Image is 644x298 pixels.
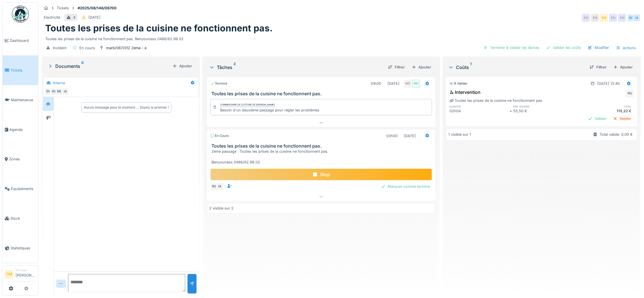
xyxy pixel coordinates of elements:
span: Zones [9,156,36,162]
div: Total validé: 0,00 € [600,132,633,137]
h1: Toutes les prises de la cuisine ne fonctionnent pas. [45,23,273,34]
span: Statistiques [10,245,36,251]
div: Ajouter [409,63,433,71]
div: Documents [47,63,170,70]
h6: quantité [449,105,510,108]
a: Dashboard [3,26,38,55]
div: RG [210,183,218,191]
div: EN [600,14,608,22]
sup: 0 [81,63,84,70]
a: Agenda [3,115,38,144]
div: Commentaire de clôture de [PERSON_NAME] [220,103,275,107]
span: Maintenance [11,97,36,103]
span: Agenda [9,127,36,132]
div: EN [618,14,626,22]
h6: prix unitaire [513,105,573,108]
div: Ajouter [170,62,194,70]
sup: 1 [470,64,471,71]
div: Rejeter [611,115,634,122]
div: × [510,108,513,114]
div: Stop [210,169,432,180]
div: Tâches [209,64,384,71]
div: [DATE] 13:40 [597,81,620,86]
div: Coûts [448,64,585,71]
div: Filtrer [587,63,609,71]
div: 01h00 [371,81,381,86]
div: Marquer comme terminé [379,183,432,190]
div: 2 visible sur 2 [209,206,233,211]
div: 55,50 € [513,108,573,114]
a: Maintenance [3,85,38,115]
div: RG [50,88,58,96]
div: IA [216,183,224,191]
strong: #2025/08/146/06700 [75,5,119,11]
li: CM [5,270,13,278]
h3: Toutes les prises de la cuisine ne fonctionnent pas. [211,91,433,96]
div: 2ème passage : Toutes les prises de la cuisine ne fonctionnent pas. Benyouness 0486/62.98.02 [211,149,433,165]
div: En cours [79,45,95,51]
a: Zones [3,144,38,174]
div: 4 [73,15,75,20]
span: Dashboard [10,38,36,43]
div: Valider [586,115,608,122]
li: [PERSON_NAME] [16,268,36,280]
img: Badge_color-CXgf-gQk.svg [12,6,29,23]
div: [DATE] [88,15,101,20]
div: marb/067/012 2ème - e [106,45,147,51]
div: IA [61,88,69,96]
a: Tickets [3,55,38,85]
div: Actions [614,44,638,52]
div: Incident [53,45,66,51]
div: Manager [16,268,36,272]
div: Toutes les prises de la cuisine ne fonctionnent pas. [449,98,543,103]
div: Intervention [449,89,481,96]
div: 02h04 [449,108,510,114]
div: Besoin d'un deuxième passage pour régler les problèmes [220,107,319,113]
a: Stock [3,204,38,233]
div: Interne [53,80,65,86]
div: EN [44,88,52,96]
div: Modifier [586,44,611,51]
div: IA [633,14,641,22]
div: EN [609,14,617,22]
div: MD [56,88,64,96]
div: MD [404,80,412,88]
span: Tickets [10,68,36,73]
div: EN [591,14,599,22]
a: Équipements [3,174,38,204]
a: CM Manager[PERSON_NAME] [5,268,36,282]
div: Aucun message pour le moment … Soyez le premier ! [84,105,169,110]
div: Valider les coûts [544,44,583,51]
div: Filtrer [386,63,407,71]
div: Terminé [210,81,227,86]
div: À valider [449,81,468,86]
div: 115,22 € [573,108,634,114]
div: 1 visible sur 1 [448,132,471,137]
span: Équipements [11,186,36,191]
span: Stock [10,216,36,221]
div: Ajouter [611,63,635,71]
div: Tickets [57,5,69,11]
div: Electricité [44,15,60,20]
div: Terminer & valider les tâches [481,44,542,51]
sup: 2 [233,64,236,71]
div: Toutes les prises de la cuisine ne fonctionnent pas. Benyouness 0486/62.98.02 [45,34,637,42]
div: [DATE] [387,81,400,86]
div: RG [626,90,634,98]
div: RG [627,14,635,22]
h6: total [573,105,634,108]
div: EN [582,14,590,22]
div: En cours [210,133,229,138]
h3: Toutes les prises de la cuisine ne fonctionnent pas. [211,143,433,149]
div: 03h00 [386,133,398,139]
div: MD [412,80,420,88]
a: Statistiques [3,233,38,263]
div: [DATE] [404,133,416,139]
